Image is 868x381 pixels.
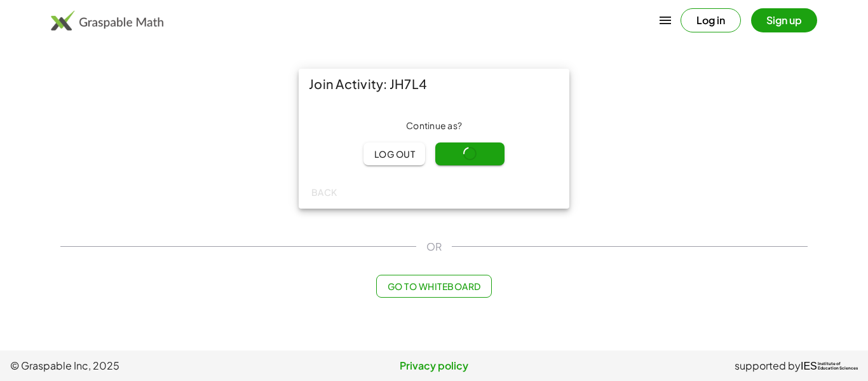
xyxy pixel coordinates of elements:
span: Institute of Education Sciences [818,362,858,371]
div: Continue as ? [309,120,559,132]
a: Privacy policy [293,358,576,373]
div: Join Activity: JH7L4 [299,69,569,99]
a: IESInstitute ofEducation Sciences [801,358,858,373]
span: © Graspable Inc, 2025 [10,358,293,373]
span: OR [426,239,442,254]
button: Go to Whiteboard [376,275,491,298]
button: Sign up [751,8,817,32]
span: IES [801,360,817,372]
span: supported by [735,358,801,373]
span: Log out [374,148,415,160]
button: Log in [681,8,741,32]
button: Log out [363,142,425,165]
span: Go to Whiteboard [387,281,480,292]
